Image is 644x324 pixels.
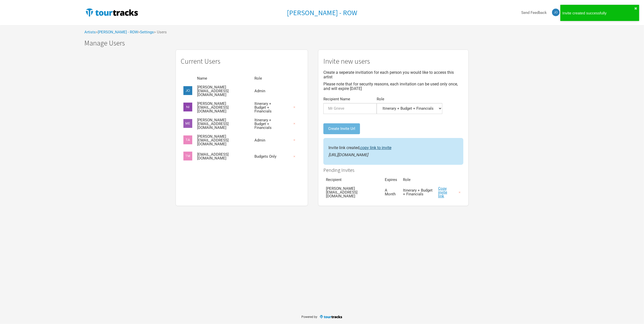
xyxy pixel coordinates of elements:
[323,167,463,173] h2: Pending Invites
[382,175,400,184] th: Expires
[195,83,252,99] td: [PERSON_NAME][EMAIL_ADDRESS][DOMAIN_NAME]
[252,74,286,83] th: Role
[377,97,384,101] label: Role
[252,99,286,116] td: Itinerary + Budget + Financials
[85,7,139,17] img: TourTracks
[328,152,368,157] em: [URL][DOMAIN_NAME]
[382,184,400,201] td: a month
[323,97,350,101] label: Recipient Name
[323,70,463,79] p: Create a seperate invitiation for each person you would like to access this artist
[521,10,547,15] strong: Send Feedback
[323,184,382,201] td: [PERSON_NAME][EMAIL_ADDRESS][DOMAIN_NAME]
[140,30,154,34] a: Settings
[400,184,436,201] td: Itinerary + Budget + Financials
[552,9,560,16] img: john
[252,116,286,132] td: Itinerary + Budget + Financials
[183,135,192,144] img: taylor@whitesky.com.au
[323,82,463,91] p: Please note that for security reasons, each invitation can be used only once, and will expire [DATE]
[634,7,637,10] button: close
[287,9,357,17] a: [PERSON_NAME] - ROW
[138,30,154,34] span: >
[195,74,252,83] th: Name
[183,103,192,111] img: nicolas@whitesky.com.au
[195,132,252,149] td: [PERSON_NAME][EMAIL_ADDRESS][DOMAIN_NAME]
[96,30,138,34] span: >
[323,103,377,114] input: Mr Grieve
[252,132,286,149] td: Admin
[252,83,286,99] td: Admin
[289,135,300,146] button: ×
[195,149,252,165] td: [EMAIL_ADDRESS][DOMAIN_NAME]
[360,145,391,150] a: copy link to invite
[319,315,343,319] img: TourTracks
[181,57,303,65] h1: Current Users
[289,151,300,162] button: ×
[85,30,96,34] a: Artists
[287,8,357,17] h1: [PERSON_NAME] - ROW
[183,119,192,128] img: melissa@xavierrudd.com
[289,118,300,129] button: ×
[323,123,360,134] button: Create Invite Url
[400,175,436,184] th: Role
[438,186,447,198] a: Copy invite link
[183,86,192,95] img: john@whitesky.com.au
[98,30,138,34] a: [PERSON_NAME] - ROW
[301,315,317,319] span: Powered by
[195,116,252,132] td: [PERSON_NAME][EMAIL_ADDRESS][DOMAIN_NAME]
[562,11,634,15] div: Invite created successfully
[183,152,192,160] img: tm@xavierrudd.com
[328,146,458,150] p: Invite link created,
[154,30,167,34] span: > Users
[459,190,461,195] a: ×
[323,57,463,65] h1: Invite new users
[252,149,286,165] td: Budgets Only
[85,39,565,47] h1: Manage Users
[195,99,252,116] td: [PERSON_NAME][EMAIL_ADDRESS][DOMAIN_NAME]
[323,175,382,184] th: Recipient
[289,102,300,113] button: ×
